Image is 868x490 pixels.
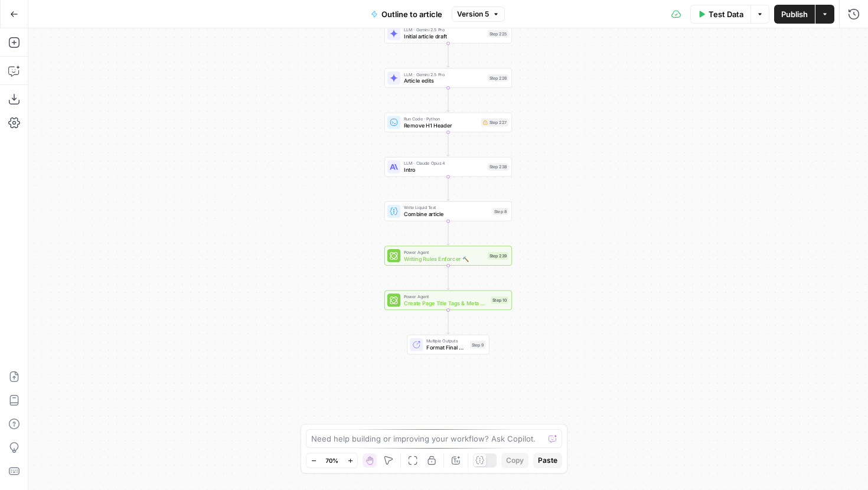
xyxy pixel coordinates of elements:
div: Step 9 [470,341,485,348]
span: Paste [538,455,557,466]
div: Power AgentCreate Page Title Tags & Meta DescriptionsStep 10 [384,290,512,310]
span: Multiple Outputs [426,338,466,344]
div: Step 226 [488,74,508,82]
button: Paste [533,453,562,468]
div: LLM · Gemini 2.5 ProInitial article draftStep 225 [384,24,512,43]
div: Step 8 [492,208,508,215]
span: 70% [325,456,338,465]
div: LLM · Gemini 2.5 ProArticle editsStep 226 [384,68,512,87]
div: Multiple OutputsFormat Final OutputStep 9 [384,335,512,354]
span: Format Final Output [426,344,466,352]
button: Copy [501,453,528,468]
button: Outline to article [364,5,449,24]
span: Power Agent [404,293,488,300]
span: Write Liquid Text [404,204,490,211]
div: Step 239 [488,252,508,260]
span: Article edits [404,77,485,85]
g: Edge from step_227 to step_238 [447,132,449,156]
div: Step 238 [488,163,508,171]
button: Version 5 [452,6,505,22]
span: Remove H1 Header [404,121,478,129]
div: Write Liquid TextCombine articleStep 8 [384,201,512,221]
span: Test Data [709,8,743,20]
g: Edge from step_8 to step_239 [447,221,449,245]
span: Intro [404,166,485,174]
g: Edge from step_225 to step_226 [447,44,449,67]
div: Step 225 [488,30,508,38]
span: Run Code · Python [404,116,478,122]
div: Step 10 [491,296,508,304]
div: Step 227 [481,118,508,126]
span: Outline to article [381,8,442,20]
span: LLM · Gemini 2.5 Pro [404,71,485,77]
div: Run Code · PythonRemove H1 HeaderStep 227 [384,113,512,132]
button: Publish [774,5,815,24]
g: Edge from step_239 to step_10 [447,266,449,289]
div: Power AgentWriting Rules Enforcer 🔨Step 239 [384,246,512,265]
span: Create Page Title Tags & Meta Descriptions [404,299,488,307]
span: Writing Rules Enforcer 🔨 [404,254,485,263]
span: Copy [506,455,524,466]
g: Edge from step_238 to step_8 [447,177,449,200]
span: Power Agent [404,249,485,255]
span: Initial article draft [404,32,485,41]
div: LLM · Claude Opus 4IntroStep 238 [384,157,512,177]
span: LLM · Claude Opus 4 [404,160,485,166]
span: Combine article [404,210,490,218]
button: Test Data [690,5,750,24]
g: Edge from step_10 to step_9 [447,310,449,334]
span: Publish [781,8,808,20]
span: LLM · Gemini 2.5 Pro [404,27,485,33]
span: Version 5 [457,9,489,19]
g: Edge from step_226 to step_227 [447,88,449,112]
